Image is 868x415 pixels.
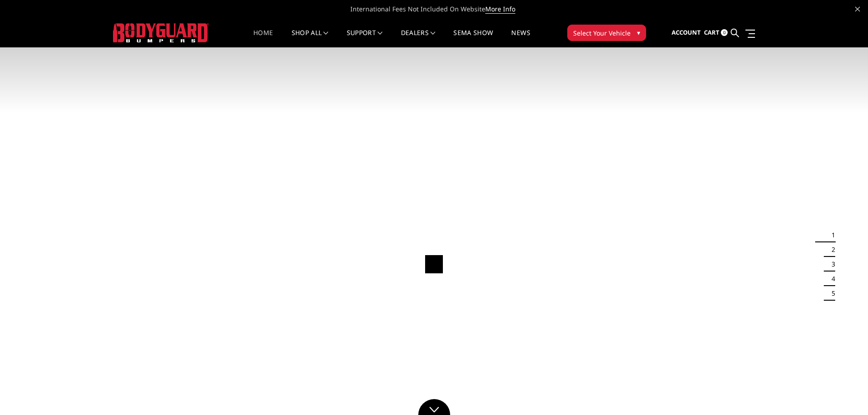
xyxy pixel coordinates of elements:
span: ▾ [637,28,640,37]
a: More Info [485,5,515,14]
span: Account [672,28,701,36]
a: News [511,30,530,47]
a: Dealers [401,30,436,47]
a: Home [253,30,273,47]
button: 1 of 5 [826,228,835,242]
a: SEMA Show [453,30,493,47]
a: Cart 0 [704,20,728,45]
span: Cart [704,28,719,36]
img: BODYGUARD BUMPERS [113,23,209,42]
a: Account [672,20,701,45]
span: Select Your Vehicle [573,28,631,38]
button: 3 of 5 [826,257,835,272]
button: Select Your Vehicle [567,25,646,41]
a: Support [347,30,383,47]
a: Click to Down [418,399,450,415]
button: 4 of 5 [826,272,835,286]
a: shop all [292,30,329,47]
span: 0 [721,29,728,36]
button: 2 of 5 [826,242,835,257]
button: 5 of 5 [826,286,835,301]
